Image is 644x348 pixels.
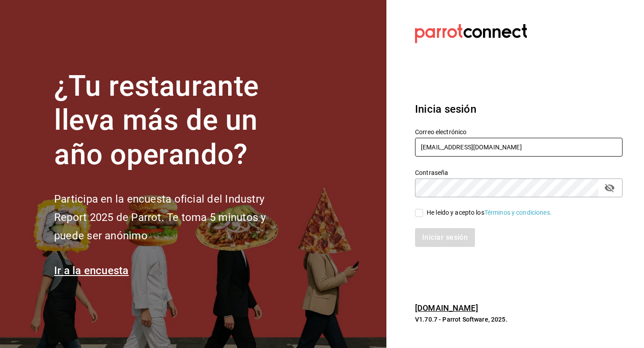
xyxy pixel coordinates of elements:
a: Ir a la encuesta [54,264,129,277]
div: He leído y acepto los [427,208,552,217]
h1: ¿Tu restaurante lleva más de un año operando? [54,69,296,172]
label: Correo electrónico [415,128,623,135]
h2: Participa en la encuesta oficial del Industry Report 2025 de Parrot. Te toma 5 minutos y puede se... [54,190,296,245]
h3: Inicia sesión [415,101,623,117]
label: Contraseña [415,169,623,175]
button: passwordField [602,180,617,195]
a: Términos y condiciones. [484,209,552,216]
a: [DOMAIN_NAME] [415,303,478,313]
input: Ingresa tu correo electrónico [415,138,623,157]
p: V1.70.7 - Parrot Software, 2025. [415,315,623,324]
